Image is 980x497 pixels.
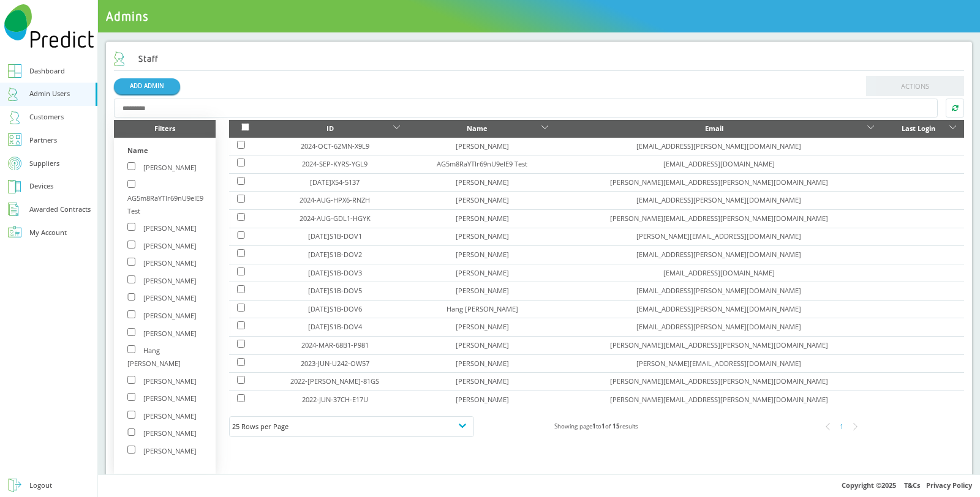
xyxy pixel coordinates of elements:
div: Dashboard [29,65,65,78]
a: [PERSON_NAME][EMAIL_ADDRESS][DOMAIN_NAME] [636,359,801,368]
input: [PERSON_NAME] [127,376,135,384]
a: [EMAIL_ADDRESS][DOMAIN_NAME] [663,268,775,277]
a: [PERSON_NAME] [456,359,509,368]
a: [EMAIL_ADDRESS][PERSON_NAME][DOMAIN_NAME] [636,195,801,204]
input: [PERSON_NAME] [127,223,135,231]
label: [PERSON_NAME] [127,329,197,338]
input: AG5m8RaYTlr69nU9eIE9 Test [127,180,135,188]
label: [PERSON_NAME] [127,276,197,285]
h2: Staff [114,51,158,66]
a: [PERSON_NAME] [456,340,509,349]
input: Hang [PERSON_NAME] [127,345,135,353]
a: [PERSON_NAME] [456,286,509,295]
a: 2022-JUN-37CH-E17U [302,395,368,404]
a: [DATE]X54-5137 [310,177,360,187]
a: Hang [PERSON_NAME] [447,304,518,313]
a: [PERSON_NAME] [456,141,509,151]
a: 2024-AUG-HPX6-RNZH [300,195,370,204]
label: [PERSON_NAME] [127,394,197,403]
a: [DATE]S1B-DOV3 [308,268,362,277]
a: [PERSON_NAME][EMAIL_ADDRESS][PERSON_NAME][DOMAIN_NAME] [610,395,828,404]
input: [PERSON_NAME] [127,241,135,248]
a: [PERSON_NAME] [456,214,509,223]
div: Logout [29,479,52,492]
label: AG5m8RaYTlr69nU9eIE9 Test [127,181,203,215]
div: Devices [29,180,53,193]
label: [PERSON_NAME] [127,223,197,233]
input: [PERSON_NAME] [127,310,135,318]
label: [PERSON_NAME] [127,376,197,386]
a: [PERSON_NAME] [456,195,509,204]
div: Filters [114,120,216,138]
div: Admin Users [29,88,70,100]
input: [PERSON_NAME] [127,446,135,454]
a: [PERSON_NAME][EMAIL_ADDRESS][PERSON_NAME][DOMAIN_NAME] [610,340,828,349]
a: [PERSON_NAME][EMAIL_ADDRESS][PERSON_NAME][DOMAIN_NAME] [610,177,828,187]
a: T&Cs [904,480,920,490]
a: 2022-[PERSON_NAME]-81GS [290,376,379,386]
input: [PERSON_NAME] [127,328,135,336]
div: Showing page to of results [474,420,719,433]
div: 25 Rows per Page [232,420,471,433]
input: [PERSON_NAME] [127,428,135,436]
label: Hang [PERSON_NAME] [127,346,181,368]
label: [PERSON_NAME] [127,163,197,172]
label: [PERSON_NAME] [127,446,197,455]
a: [PERSON_NAME] [456,376,509,386]
a: [PERSON_NAME] [456,322,509,331]
a: [PERSON_NAME] [456,395,509,404]
label: [PERSON_NAME] [127,258,197,267]
a: [PERSON_NAME] [456,177,509,187]
a: 2023-JUN-U242-OW57 [301,359,369,368]
a: [PERSON_NAME] [456,268,509,277]
a: 2024-MAR-68B1-P981 [301,340,369,349]
a: [EMAIL_ADDRESS][PERSON_NAME][DOMAIN_NAME] [636,286,801,295]
a: [PERSON_NAME][EMAIL_ADDRESS][DOMAIN_NAME] [636,231,801,241]
a: [EMAIL_ADDRESS][PERSON_NAME][DOMAIN_NAME] [636,304,801,313]
b: 1 [601,422,605,430]
input: [PERSON_NAME] [127,293,135,301]
div: Email [564,122,864,135]
input: [PERSON_NAME] [127,275,135,283]
input: [PERSON_NAME] [127,258,135,266]
a: [PERSON_NAME][EMAIL_ADDRESS][PERSON_NAME][DOMAIN_NAME] [610,214,828,223]
a: [EMAIL_ADDRESS][PERSON_NAME][DOMAIN_NAME] [636,250,801,259]
b: 15 [612,422,620,430]
a: [DATE]S1B-DOV6 [308,304,362,313]
label: [PERSON_NAME] [127,428,197,438]
a: AG5m8RaYTlr69nU9eIE9 Test [437,159,527,168]
label: [PERSON_NAME] [127,311,197,320]
img: Predict Mobile [4,4,94,48]
a: [EMAIL_ADDRESS][DOMAIN_NAME] [663,159,775,168]
div: Suppliers [29,157,59,170]
div: Customers [29,111,64,124]
b: 1 [592,422,596,430]
a: 2024-AUG-GDL1-HGYK [300,214,371,223]
a: [EMAIL_ADDRESS][PERSON_NAME][DOMAIN_NAME] [636,322,801,331]
label: [PERSON_NAME] [127,411,197,420]
div: Last Login [890,122,947,135]
a: [PERSON_NAME] [456,231,509,241]
a: [DATE]S1B-DOV4 [308,322,362,331]
div: Name [127,144,202,162]
input: [PERSON_NAME] [127,393,135,401]
div: Partners [29,134,57,147]
a: Privacy Policy [926,480,972,490]
div: Awarded Contracts [29,203,91,216]
div: Copyright © 2025 [98,474,980,497]
a: ADD ADMIN [114,78,180,94]
label: [PERSON_NAME] [127,241,197,250]
a: [DATE]S1B-DOV2 [308,250,362,259]
a: [DATE]S1B-DOV5 [308,286,362,295]
input: [PERSON_NAME] [127,411,135,419]
div: Name [416,122,539,135]
a: [DATE]S1B-DOV1 [308,231,362,241]
input: [PERSON_NAME] [127,162,135,170]
label: [PERSON_NAME] [127,293,197,302]
a: 2024-OCT-62MN-X9L9 [301,141,369,151]
div: 1 [835,420,848,433]
div: My Account [29,226,67,239]
a: [PERSON_NAME] [456,250,509,259]
div: ID [270,122,391,135]
a: [PERSON_NAME][EMAIL_ADDRESS][PERSON_NAME][DOMAIN_NAME] [610,376,828,386]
